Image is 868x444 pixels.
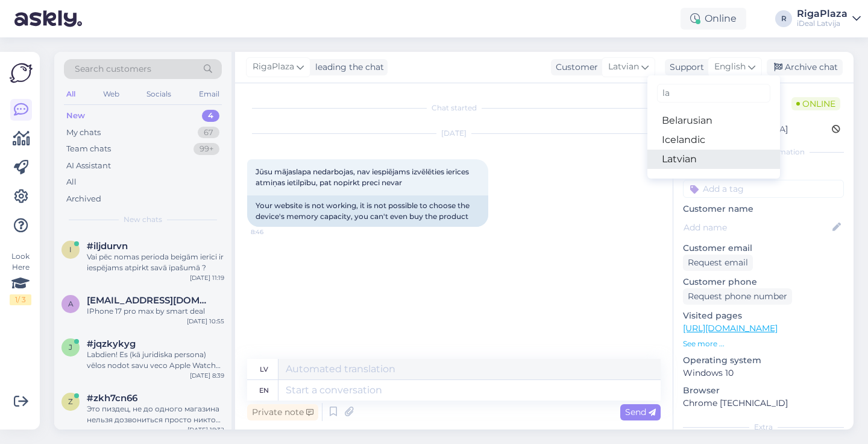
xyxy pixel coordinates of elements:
[64,86,78,102] div: All
[608,60,639,74] span: Latvian
[310,61,384,74] div: leading the chat
[253,60,294,74] span: RigaPlaza
[87,393,137,404] span: #zkh7cn66
[66,110,85,122] div: New
[247,404,318,420] div: Private note
[665,61,704,74] div: Support
[10,294,31,305] div: 1 / 3
[683,354,844,367] p: Operating system
[647,150,780,169] a: Latvian
[202,110,219,122] div: 4
[683,288,792,305] div: Request phone number
[647,111,780,130] a: Belarusian
[259,380,269,401] div: en
[69,245,72,254] span: i
[683,276,844,288] p: Customer phone
[66,127,101,139] div: My chats
[66,176,77,188] div: All
[797,9,861,28] a: RigaPlazaiDeal Latvija
[69,343,72,352] span: j
[657,84,770,103] input: Type to filter...
[87,338,136,349] span: #jqzkykyg
[260,359,268,379] div: lv
[647,130,780,150] a: Icelandic
[124,214,162,225] span: New chats
[683,367,844,379] p: Windows 10
[247,103,661,113] div: Chat started
[144,86,174,102] div: Socials
[683,203,844,215] p: Customer name
[193,143,219,155] div: 99+
[247,195,488,227] div: Your website is not working, it is not possible to choose the device's memory capacity, you can't...
[87,306,224,317] div: IPhone 17 pro max by smart deal
[87,295,212,306] span: anandkrishnapol@gmail.com
[683,255,753,271] div: Request email
[683,397,844,410] p: Chrome [TECHNICAL_ID]
[101,86,122,102] div: Web
[681,8,746,30] div: Online
[683,422,844,433] div: Extra
[683,323,778,334] a: [URL][DOMAIN_NAME]
[87,404,224,425] div: Это пиздец, не до одного магазина нельзя дозвониться просто никто никогда не берет трубку
[714,60,746,74] span: English
[190,273,224,282] div: [DATE] 11:19
[683,338,844,349] p: See more ...
[10,251,31,305] div: Look Here
[683,309,844,322] p: Visited pages
[797,9,848,19] div: RigaPlaza
[251,227,296,236] span: 8:46
[10,62,33,84] img: Askly Logo
[551,61,598,74] div: Customer
[68,397,73,406] span: z
[775,10,792,27] div: R
[75,63,151,75] span: Search customers
[683,384,844,397] p: Browser
[87,349,224,371] div: Labdien! Es (kā juridiska persona) vēlos nodot savu veco Apple Watch ierīci un iegādāties jaunu i...
[187,425,224,434] div: [DATE] 18:32
[797,19,848,28] div: iDeal Latvija
[198,127,219,139] div: 67
[66,143,111,155] div: Team chats
[66,193,101,205] div: Archived
[767,59,843,75] div: Archive chat
[684,221,830,234] input: Add name
[683,180,844,198] input: Add a tag
[683,242,844,255] p: Customer email
[791,97,840,110] span: Online
[256,167,471,187] span: Jūsu mājaslapa nedarbojas, nav iespiējams izvēlēties ierīces atmiņas ietilpību, pat nopirkt preci...
[187,317,224,326] div: [DATE] 10:55
[625,407,656,417] span: Send
[197,86,222,102] div: Email
[190,371,224,380] div: [DATE] 8:39
[87,252,224,273] div: Vai pēc nomas perioda beigām ierīci ir iespējams atpirkt savā īpašumā ?
[68,299,74,308] span: a
[247,128,661,139] div: [DATE]
[87,241,128,252] span: #iljdurvn
[66,160,111,172] div: AI Assistant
